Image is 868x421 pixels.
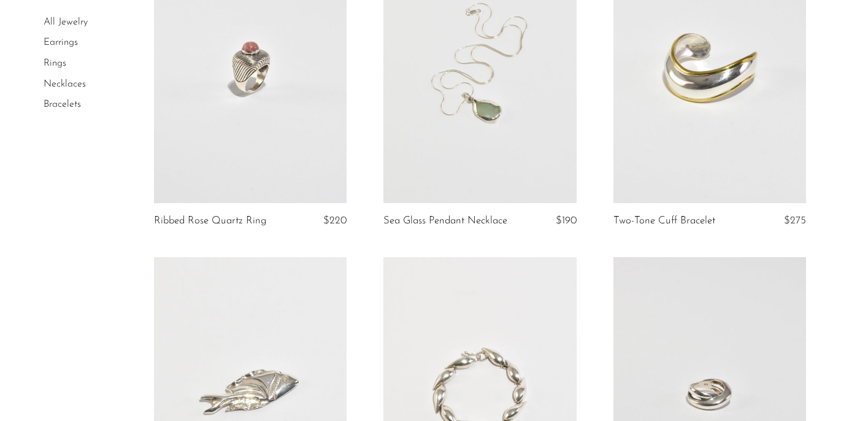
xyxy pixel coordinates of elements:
a: Bracelets [44,99,81,109]
a: Sea Glass Pendant Necklace [383,215,507,226]
a: All Jewelry [44,17,88,27]
a: Rings [44,58,66,68]
span: $275 [784,215,806,226]
span: $190 [556,215,577,226]
a: Necklaces [44,79,86,89]
span: $220 [323,215,347,226]
a: Earrings [44,38,78,48]
a: Two-Tone Cuff Bracelet [613,215,715,226]
a: Ribbed Rose Quartz Ring [154,215,266,226]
